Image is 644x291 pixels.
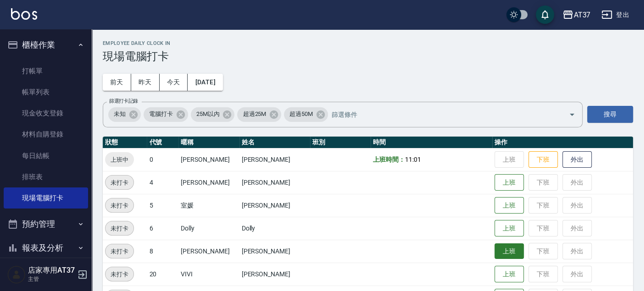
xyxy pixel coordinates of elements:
[105,247,133,256] span: 未打卡
[239,240,310,263] td: [PERSON_NAME]
[144,107,188,122] div: 電腦打卡
[4,82,88,103] a: 帳單列表
[4,187,88,209] a: 現場電腦打卡
[147,148,178,171] td: 0
[494,197,524,214] button: 上班
[494,266,524,283] button: 上班
[284,107,328,122] div: 超過50M
[103,40,633,46] h2: Employee Daily Clock In
[310,137,371,148] th: 班別
[178,217,239,240] td: Dolly
[108,110,131,119] span: 未知
[494,220,524,237] button: 上班
[178,171,239,194] td: [PERSON_NAME]
[147,137,178,148] th: 代號
[528,151,558,168] button: 下班
[147,171,178,194] td: 4
[4,33,88,57] button: 櫃檯作業
[105,201,133,210] span: 未打卡
[4,60,88,82] a: 打帳單
[188,74,222,91] button: [DATE]
[191,110,225,119] span: 25M以內
[178,240,239,263] td: [PERSON_NAME]
[131,74,160,91] button: 昨天
[103,137,147,148] th: 狀態
[565,107,579,122] button: Open
[562,151,592,168] button: 外出
[405,156,421,163] span: 11:01
[4,212,88,236] button: 預約管理
[147,263,178,286] td: 20
[573,9,590,21] div: AT37
[28,266,75,275] h5: 店家專用AT37
[598,6,633,23] button: 登出
[237,107,281,122] div: 超過25M
[160,74,188,91] button: 今天
[239,263,310,286] td: [PERSON_NAME]
[109,98,138,104] label: 篩選打卡記錄
[103,74,131,91] button: 前天
[239,171,310,194] td: [PERSON_NAME]
[4,124,88,145] a: 材料自購登錄
[4,103,88,124] a: 現金收支登錄
[178,148,239,171] td: [PERSON_NAME]
[4,236,88,260] button: 報表及分析
[178,194,239,217] td: 室媛
[144,110,178,119] span: 電腦打卡
[4,166,88,187] a: 排班表
[103,50,633,63] h3: 現場電腦打卡
[371,137,492,148] th: 時間
[492,137,633,148] th: 操作
[373,156,405,163] b: 上班時間：
[178,137,239,148] th: 暱稱
[191,107,235,122] div: 25M以內
[237,110,272,119] span: 超過25M
[587,106,633,123] button: 搜尋
[494,174,524,191] button: 上班
[147,217,178,240] td: 6
[105,269,133,279] span: 未打卡
[239,148,310,171] td: [PERSON_NAME]
[559,5,594,24] button: AT37
[4,145,88,166] a: 每日結帳
[239,217,310,240] td: Dolly
[147,240,178,263] td: 8
[105,178,133,187] span: 未打卡
[239,194,310,217] td: [PERSON_NAME]
[108,107,141,122] div: 未知
[28,275,75,283] p: 主管
[11,8,37,20] img: Logo
[536,5,554,24] button: save
[105,224,133,233] span: 未打卡
[178,263,239,286] td: VIVI
[105,155,134,165] span: 上班中
[7,265,26,284] img: Person
[284,110,318,119] span: 超過50M
[147,194,178,217] td: 5
[329,106,553,122] input: 篩選條件
[239,137,310,148] th: 姓名
[494,243,524,259] button: 上班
